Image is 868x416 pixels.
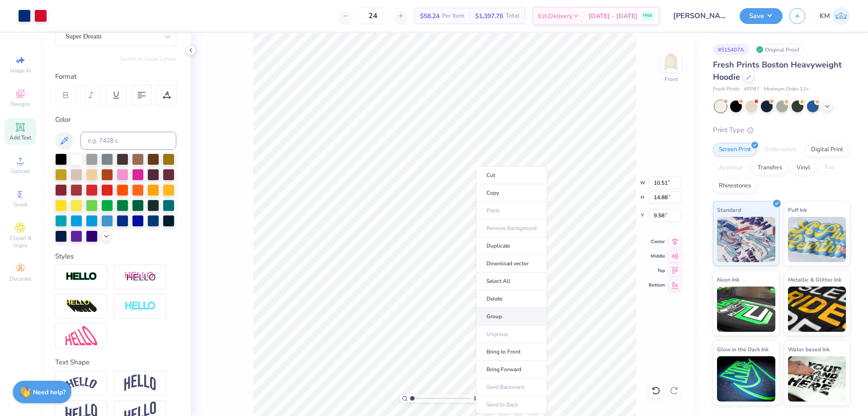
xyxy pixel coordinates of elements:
[752,161,788,175] div: Transfers
[55,357,176,368] div: Text Shape
[764,86,809,93] span: Minimum Order: 12 +
[33,388,66,397] strong: Need help?
[442,11,464,21] span: Per Item
[649,282,665,288] span: Bottom
[66,299,97,314] img: 3d Illusion
[713,143,757,157] div: Screen Print
[805,143,849,157] div: Digital Print
[355,8,391,24] input: – –
[662,53,680,71] img: Front
[9,134,31,141] span: Add Text
[791,161,816,175] div: Vinyl
[717,287,775,332] img: Neon Ink
[10,100,30,108] span: Designs
[713,179,757,193] div: Rhinestones
[473,394,488,402] span: 100 %
[476,184,547,202] li: Copy
[476,361,547,378] li: Bring Forward
[476,343,547,361] li: Bring to Front
[538,11,572,21] span: Est. Delivery
[476,308,547,325] li: Group
[754,44,804,55] div: Original Proof
[66,377,97,389] img: Arc
[717,205,741,215] span: Standard
[649,253,665,259] span: Middle
[475,11,503,21] span: $1,397.76
[788,287,846,332] img: Metallic & Glitter Ink
[589,11,637,21] span: [DATE] - [DATE]
[819,161,840,175] div: Foil
[55,251,176,262] div: Styles
[740,8,783,24] button: Save
[788,217,846,262] img: Puff Ink
[788,356,846,402] img: Water based Ink
[788,344,830,354] span: Water based Ink
[120,55,176,62] button: Switch to Greek Letters
[759,143,802,157] div: Embroidery
[66,326,97,345] img: Free Distort
[80,132,176,150] input: e.g. 7428 c
[717,356,775,402] img: Glow in the Dark Ink
[788,205,807,215] span: Puff Ink
[649,239,665,245] span: Center
[476,255,547,273] li: Download vector
[124,301,156,311] img: Negative Space
[11,167,29,175] span: Upload
[124,271,156,282] img: Shadow
[643,13,652,19] span: FREE
[713,125,850,135] div: Print Type
[476,273,547,290] li: Select All
[717,344,769,354] span: Glow in the Dark Ink
[55,115,176,125] div: Color
[10,67,31,74] span: Image AI
[717,275,739,284] span: Neon Ink
[506,11,519,21] span: Total
[820,11,830,21] span: KM
[788,275,841,284] span: Metallic & Glitter Ink
[744,86,759,93] span: # FP87
[713,86,740,93] span: Fresh Prints
[666,7,733,25] input: Untitled Design
[713,59,842,82] span: Fresh Prints Boston Heavyweight Hoodie
[9,275,31,282] span: Decorate
[717,217,775,262] img: Standard
[420,11,439,21] span: $58.24
[476,166,547,184] li: Cut
[14,201,28,208] span: Greek
[66,272,97,282] img: Stroke
[713,161,749,175] div: Applique
[5,234,36,249] span: Clipart & logos
[476,290,547,308] li: Delete
[124,374,156,392] img: Arch
[55,72,177,82] div: Format
[820,7,850,25] a: KM
[476,237,547,255] li: Duplicate
[665,75,678,83] div: Front
[649,268,665,274] span: Top
[713,44,749,55] div: # 515407A
[832,7,850,25] img: Karl Michael Narciza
